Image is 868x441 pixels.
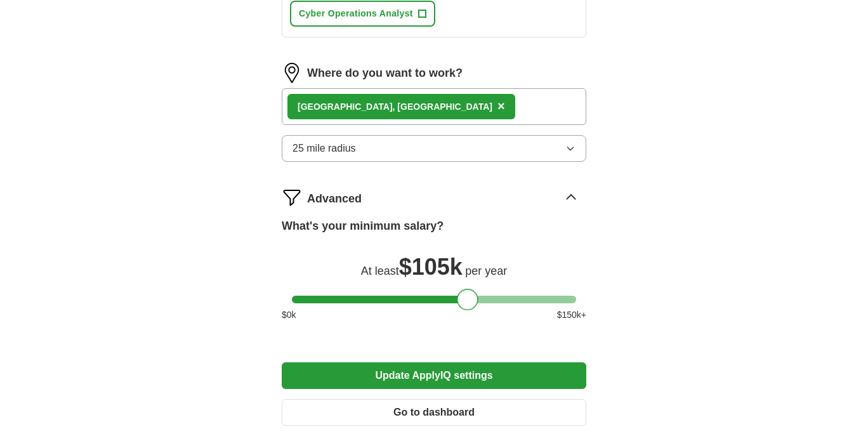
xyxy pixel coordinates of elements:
label: What's your minimum salary? [282,218,444,235]
span: $ 0 k [282,308,296,322]
span: $ 105k [399,254,463,280]
label: Where do you want to work? [307,65,463,82]
div: [GEOGRAPHIC_DATA], [GEOGRAPHIC_DATA] [298,100,492,114]
span: Cyber Operations Analyst [299,7,413,20]
img: location.png [282,63,302,83]
button: Update ApplyIQ settings [282,362,586,389]
span: × [497,99,505,113]
span: At least [361,265,399,277]
button: × [497,97,505,116]
span: per year [465,265,507,277]
button: Go to dashboard [282,399,586,426]
button: Cyber Operations Analyst [290,1,435,27]
img: filter [282,187,302,207]
span: $ 150 k+ [557,308,586,322]
button: 25 mile radius [282,135,586,162]
span: Advanced [307,190,362,207]
span: 25 mile radius [293,141,356,156]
